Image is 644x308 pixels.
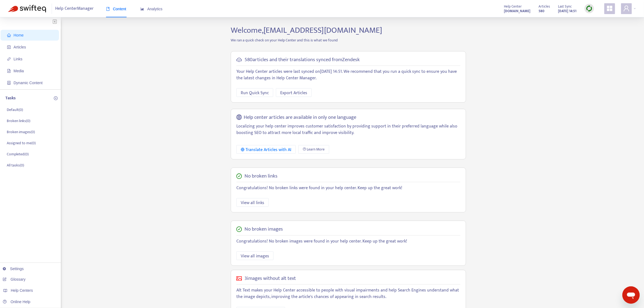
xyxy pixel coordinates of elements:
[3,267,24,271] a: Settings
[14,33,24,37] span: Home
[236,185,460,191] p: Congratulations! No broken links were found in your help center. Keep up the great work!
[5,95,16,101] p: Tasks
[623,5,630,12] span: user
[622,286,640,304] iframe: Button to launch messaging window
[236,68,460,81] p: Your Help Center articles were last synced on [DATE] 14:51 . We recommend that you run a quick sy...
[504,8,530,14] a: [DOMAIN_NAME]
[539,4,550,9] span: Articles
[106,7,126,11] span: Content
[236,238,460,245] p: Congratulations! No broken images were found in your help center. Keep up the great work!
[307,146,325,152] span: Learn More
[140,7,144,11] span: area-chart
[606,5,613,12] span: appstore
[236,57,242,63] span: cloud-sync
[7,57,11,61] span: link
[586,5,593,12] img: sync.dc5367851b00ba804db3.png
[11,288,33,293] span: Help Centers
[504,8,530,14] strong: [DOMAIN_NAME]
[7,162,24,168] p: All tasks ( 0 )
[7,81,11,85] span: container
[236,88,273,97] button: Run Quick Sync
[14,57,22,61] span: Links
[3,277,25,281] a: Glossary
[55,4,94,14] span: Help Center Manager
[7,69,11,73] span: file-image
[241,253,269,260] span: View all images
[245,226,283,232] h5: No broken images
[236,287,460,300] p: Alt Text makes your Help Center accessible to people with visual impairments and help Search Engi...
[539,8,544,14] strong: 580
[236,114,242,121] span: global
[14,69,24,73] span: Media
[241,146,291,153] div: Translate Articles with AI
[140,7,163,11] span: Analytics
[227,37,470,43] p: We ran a quick check on your Help Center and this is what we found
[558,4,572,9] span: Last Sync
[7,140,36,146] p: Assigned to me ( 0 )
[54,96,58,100] span: plus-circle
[245,276,296,282] h5: 3 images without alt text
[7,33,11,37] span: home
[236,123,460,136] p: Localizing your help center improves customer satisfaction by providing support in their preferre...
[8,5,46,12] img: Swifteq
[276,88,312,97] button: Export Articles
[3,300,30,304] a: Online Help
[245,57,360,63] h5: 580 articles and their translations synced from Zendesk
[7,151,29,157] p: Completed ( 0 )
[236,276,242,281] span: picture
[298,145,329,154] a: Learn More
[106,7,110,11] span: book
[7,129,35,135] p: Broken images ( 0 )
[558,8,576,14] strong: [DATE] 14:51
[245,173,278,179] h5: No broken links
[7,118,30,124] p: Broken links ( 0 )
[241,90,269,96] span: Run Quick Sync
[236,145,296,154] button: Translate Articles with AI
[236,227,242,232] span: check-circle
[241,199,264,206] span: View all links
[231,24,382,37] span: Welcome, [EMAIL_ADDRESS][DOMAIN_NAME]
[504,4,522,9] span: Help Center
[14,81,42,85] span: Dynamic Content
[236,251,273,260] button: View all images
[236,198,269,207] button: View all links
[244,114,356,121] h5: Help center articles are available in only one language
[14,45,26,49] span: Articles
[7,107,23,113] p: Default ( 0 )
[236,173,242,179] span: check-circle
[7,45,11,49] span: account-book
[280,90,307,96] span: Export Articles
